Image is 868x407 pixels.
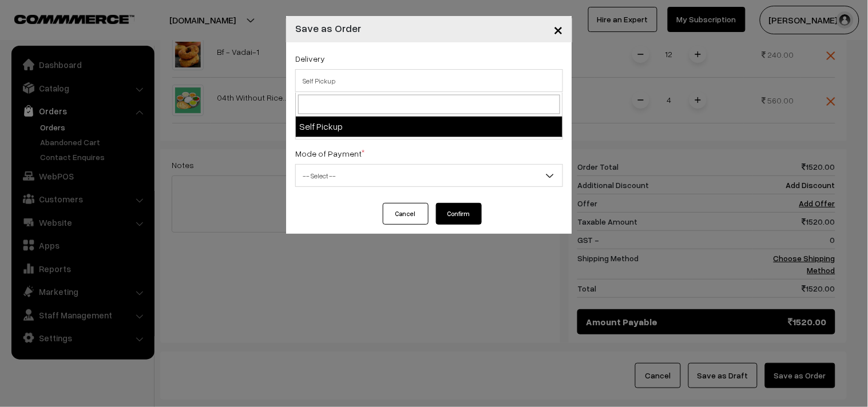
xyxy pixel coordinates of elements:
li: Self Pickup [296,117,562,137]
button: Close [544,11,572,47]
h4: Save as Order [295,21,361,36]
span: × [553,18,563,39]
label: Delivery [295,53,325,65]
label: Mode of Payment [295,147,364,159]
span: -- Select -- [296,166,562,186]
span: Self Pickup [295,69,563,92]
span: -- Select -- [295,164,563,187]
button: Confirm [436,203,482,225]
button: Cancel [383,203,429,225]
span: Self Pickup [296,71,562,91]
